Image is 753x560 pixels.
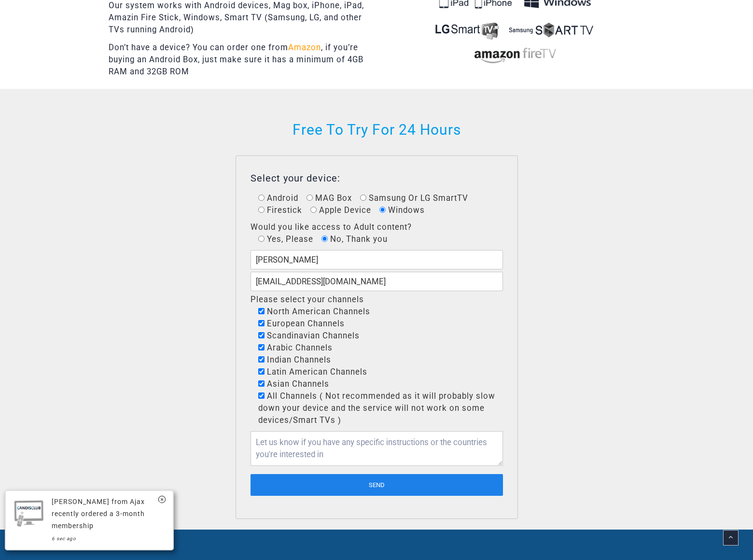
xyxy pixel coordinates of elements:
input: Android [258,195,265,201]
input: Asian Channels [258,380,265,387]
input: Send [251,474,503,496]
input: Firestick [258,207,265,213]
span: Firestick [265,205,302,215]
input: Samsung Or LG SmartTV [360,195,366,201]
input: Arabic Channels [258,344,265,350]
input: Apple Device [310,207,317,213]
span: Latin American Channels [265,367,367,377]
input: Windows [379,207,386,213]
span: Our system works with Android devices, Mag box, iPhone, iPad, Amazin Fire Stick, Windows, Smart T... [109,0,364,34]
input: Name [251,250,503,269]
span: Yes, Please [265,234,313,244]
span: Apple Device [317,205,371,215]
input: European Channels [258,320,265,326]
span: Free To Try For 24 Hours [293,121,461,138]
a: Back to top [723,530,739,546]
div: Please select your channels [251,294,503,426]
input: Scandinavian Channels [258,332,265,338]
span: Android [265,193,298,203]
span: Scandinavian Channels [265,331,360,340]
span: Asian Channels [265,379,329,389]
small: 6 sec ago [52,536,76,541]
input: North American Channels [258,308,265,314]
span: No, Thank you [328,234,388,244]
img: icon.png [11,496,47,531]
input: Email [251,272,503,291]
span: Select your device: [251,172,340,184]
div: [PERSON_NAME] from Ajax recently ordered a 3-month membership [52,496,149,545]
input: No, Thank you [321,236,328,242]
span: Arabic Channels [265,343,333,352]
span: North American Channels [265,307,370,316]
span: European Channels [265,319,345,328]
input: MAG Box [307,195,313,201]
span: Indian Channels [265,355,331,364]
span: Windows [386,205,425,215]
span: MAG Box [313,193,352,203]
span: Don’t have a device? You can order one from , if you’re buying an Android Box, just make sure it ... [109,42,363,76]
input: Indian Channels [258,356,265,363]
div: Would you like access to Adult content? [251,221,503,245]
img: close [158,496,166,503]
span: Samsung Or LG SmartTV [366,193,468,203]
input: Yes, Please [258,236,265,242]
input: Latin American Channels [258,368,265,375]
input: All Channels ( Not recommended as it will probably slow down your device and the service will not... [258,392,265,399]
a: Amazon [288,42,321,52]
span: All Channels ( Not recommended as it will probably slow down your device and the service will not... [258,391,495,425]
